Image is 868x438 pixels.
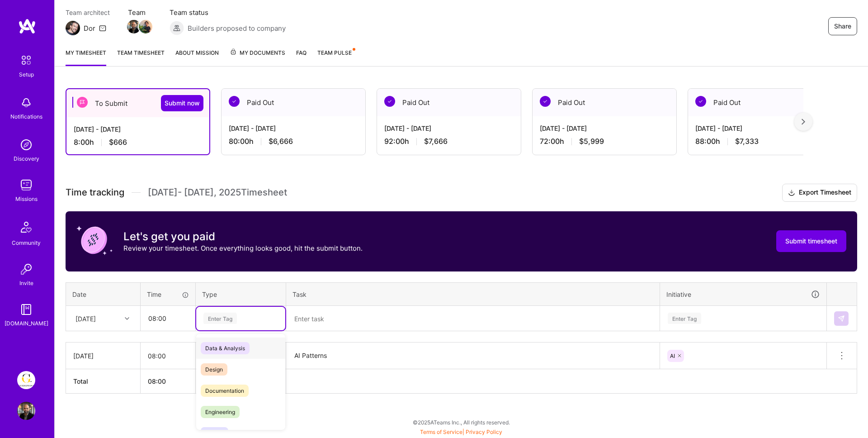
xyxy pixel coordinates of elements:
a: My Documents [230,48,285,66]
div: Invite [19,278,33,288]
a: FAQ [296,48,307,66]
img: bell [17,94,35,112]
i: icon Chevron [125,316,129,321]
img: guide book [17,300,35,319]
i: icon Mail [99,24,106,32]
div: Dor [84,24,95,33]
div: [DATE] - [DATE] [384,124,514,133]
div: Paid Out [222,89,365,116]
textarea: AI Patterns [287,343,659,368]
img: Paid Out [540,96,551,107]
div: 80:00 h [229,137,358,146]
i: icon Download [788,188,795,198]
span: [DATE] - [DATE] , 2025 Timesheet [148,187,287,198]
span: $5,999 [579,137,604,146]
button: Export Timesheet [782,184,857,202]
h3: Let's get you paid [123,230,363,243]
a: Team timesheet [117,48,165,66]
span: Builders proposed to company [188,24,286,33]
a: Team Pulse [317,48,354,66]
span: $7,333 [735,137,759,146]
div: [DATE] - [DATE] [540,124,669,133]
button: Submit now [161,95,203,111]
img: teamwork [17,176,35,194]
span: Share [834,22,851,31]
img: logo [18,18,36,34]
img: Team Member Avatar [127,20,141,33]
span: Data & Analysis [201,342,250,354]
span: | [420,428,502,435]
div: Time [147,290,189,299]
button: Submit timesheet [776,230,846,252]
img: Guidepoint: Client Platform [17,371,35,389]
img: discovery [17,136,35,154]
span: My Documents [230,48,285,58]
div: Paid Out [533,89,676,116]
div: Discovery [14,154,39,163]
img: Paid Out [229,96,240,107]
div: Notifications [10,112,42,121]
th: Total [66,369,141,394]
span: AI [670,352,675,359]
img: Team Architect [66,21,80,35]
img: User Avatar [17,402,35,420]
th: Date [66,282,141,306]
span: Team architect [66,8,110,17]
div: Paid Out [688,89,832,116]
span: Design [201,363,227,376]
a: Privacy Policy [466,428,502,435]
a: Guidepoint: Client Platform [15,371,38,389]
div: 8:00 h [74,138,202,147]
img: coin [76,222,113,258]
img: Team Member Avatar [139,20,152,33]
div: [DATE] [73,351,133,361]
span: Submit now [165,99,200,108]
span: Documentation [201,385,249,397]
div: Enter Tag [203,311,237,325]
div: Missions [15,194,38,204]
input: HH:MM [141,306,195,330]
span: $6,666 [269,137,293,146]
input: HH:MM [141,344,195,368]
div: [DATE] - [DATE] [74,124,202,134]
img: To Submit [77,97,88,108]
span: Team [128,8,151,17]
th: Type [196,282,286,306]
img: Paid Out [695,96,706,107]
span: $666 [109,138,127,147]
div: 72:00 h [540,137,669,146]
a: About Mission [175,48,219,66]
div: 88:00 h [695,137,825,146]
div: Paid Out [377,89,521,116]
img: right [802,119,805,125]
div: [DATE] - [DATE] [695,124,825,133]
img: Submit [838,315,845,322]
img: Paid Out [384,96,395,107]
img: Community [15,216,37,238]
a: My timesheet [66,48,106,66]
div: © 2025 ATeams Inc., All rights reserved. [54,411,868,433]
th: Task [286,282,660,306]
div: [DOMAIN_NAME] [5,319,48,328]
a: Terms of Service [420,428,462,435]
span: Time tracking [66,187,124,198]
p: Review your timesheet. Once everything looks good, hit the submit button. [123,243,363,253]
span: Engineering [201,406,240,418]
th: 08:00 [141,369,196,394]
span: Team status [170,8,286,17]
img: setup [17,51,36,70]
img: Builders proposed to company [170,21,184,35]
button: Share [828,17,857,35]
div: Enter Tag [668,311,701,325]
a: Team Member Avatar [128,19,140,34]
div: 92:00 h [384,137,514,146]
span: Team Pulse [317,49,352,56]
div: Initiative [666,289,820,300]
span: $7,666 [424,137,448,146]
div: Community [12,238,41,248]
span: Submit timesheet [785,237,837,246]
img: Invite [17,260,35,278]
div: [DATE] - [DATE] [229,124,358,133]
a: User Avatar [15,402,38,420]
div: To Submit [66,89,209,117]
